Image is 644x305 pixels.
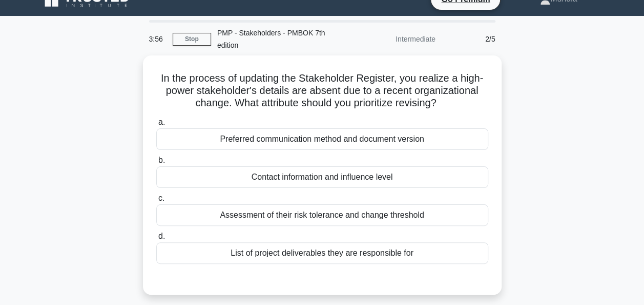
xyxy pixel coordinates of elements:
[158,156,165,164] span: b.
[156,166,488,188] div: Contact information and influence level
[173,33,211,46] a: Stop
[158,194,164,202] span: c.
[143,29,173,49] div: 3:56
[442,29,502,49] div: 2/5
[156,242,488,264] div: List of project deliverables they are responsible for
[158,232,165,240] span: d.
[156,204,488,226] div: Assessment of their risk tolerance and change threshold
[158,118,165,126] span: a.
[156,128,488,150] div: Preferred communication method and document version
[211,23,352,55] div: PMP - Stakeholders - PMBOK 7th edition
[155,72,489,110] h5: In the process of updating the Stakeholder Register, you realize a high-power stakeholder's detai...
[352,29,442,49] div: Intermediate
